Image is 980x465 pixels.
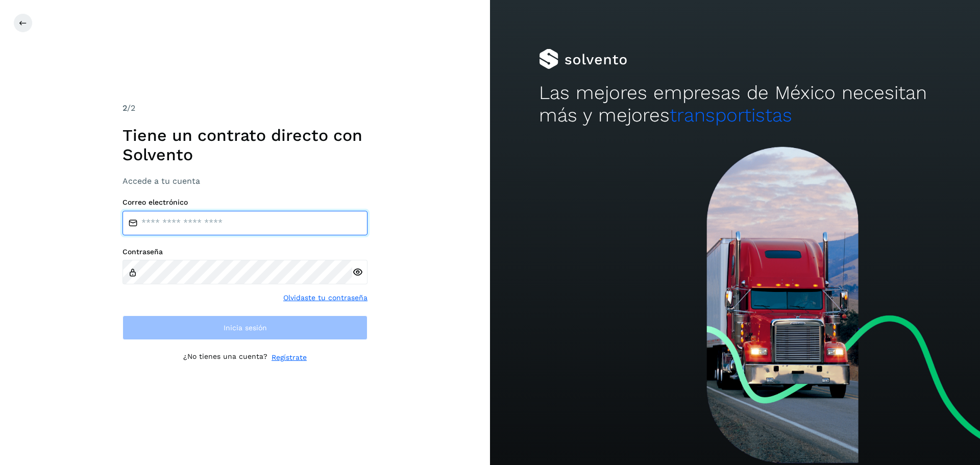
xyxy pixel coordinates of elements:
h2: Las mejores empresas de México necesitan más y mejores [539,82,931,127]
label: Correo electrónico [122,198,367,207]
button: Inicia sesión [122,315,367,340]
a: Olvidaste tu contraseña [283,292,367,303]
div: /2 [122,102,367,114]
span: transportistas [670,104,792,126]
label: Contraseña [122,248,367,256]
span: 2 [122,103,127,113]
span: Inicia sesión [224,324,267,331]
a: Regístrate [272,352,307,363]
h3: Accede a tu cuenta [122,176,367,186]
h1: Tiene un contrato directo con Solvento [122,126,367,165]
p: ¿No tienes una cuenta? [183,352,267,363]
